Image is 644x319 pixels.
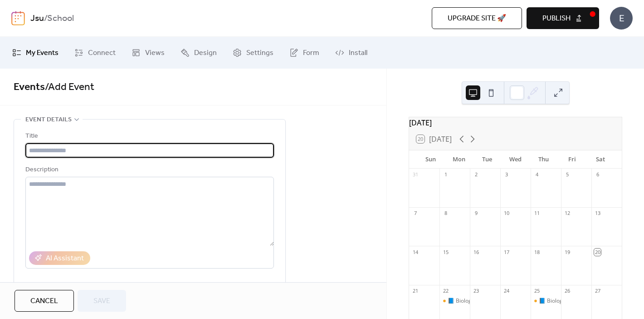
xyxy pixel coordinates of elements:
[246,48,273,59] span: Settings
[533,288,540,294] div: 25
[15,290,74,312] button: Cancel
[14,77,45,97] a: Events
[412,288,419,294] div: 21
[25,115,72,125] span: Event details
[594,249,601,255] div: 20
[542,13,571,24] span: Publish
[442,210,449,217] div: 8
[303,48,319,59] span: Form
[283,40,326,65] a: Form
[25,164,272,175] div: Description
[45,77,94,97] span: / Add Event
[145,48,165,59] span: Views
[530,150,558,169] div: Thu
[442,288,449,294] div: 22
[47,10,74,27] b: School
[448,13,506,24] span: Upgrade site 🚀
[533,171,540,178] div: 4
[30,296,58,307] span: Cancel
[5,40,65,65] a: My Events
[501,150,529,169] div: Wed
[416,150,444,169] div: Sun
[594,210,601,217] div: 13
[533,210,540,217] div: 11
[125,40,171,65] a: Views
[174,40,224,65] a: Design
[68,40,122,65] a: Connect
[44,10,47,27] b: /
[25,279,272,290] div: Location
[473,171,479,178] div: 2
[412,249,419,255] div: 14
[194,48,217,59] span: Design
[564,210,571,217] div: 12
[503,171,510,178] div: 3
[25,131,272,142] div: Title
[503,210,510,217] div: 10
[558,150,586,169] div: Fri
[30,10,44,27] a: Jsu
[594,171,601,178] div: 6
[564,288,571,294] div: 26
[448,297,493,305] div: 📘 Biology Review
[88,48,116,59] span: Connect
[564,171,571,178] div: 5
[473,210,479,217] div: 9
[594,288,601,294] div: 27
[412,171,419,178] div: 31
[412,210,419,217] div: 7
[328,40,374,65] a: Install
[444,150,473,169] div: Mon
[432,7,522,29] button: Upgrade site 🚀
[473,249,479,255] div: 16
[564,249,571,255] div: 19
[539,297,585,305] div: 📘 Biology Review
[503,249,510,255] div: 17
[531,297,561,305] div: 📘 Biology Review
[586,150,615,169] div: Sat
[409,117,622,128] div: [DATE]
[527,7,599,29] button: Publish
[503,288,510,294] div: 24
[473,288,479,294] div: 23
[439,297,470,305] div: 📘 Biology Review
[610,7,633,30] div: E
[226,40,280,65] a: Settings
[349,48,367,59] span: Install
[442,249,449,255] div: 15
[533,249,540,255] div: 18
[473,150,501,169] div: Tue
[26,48,59,59] span: My Events
[442,171,449,178] div: 1
[11,11,25,25] img: logo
